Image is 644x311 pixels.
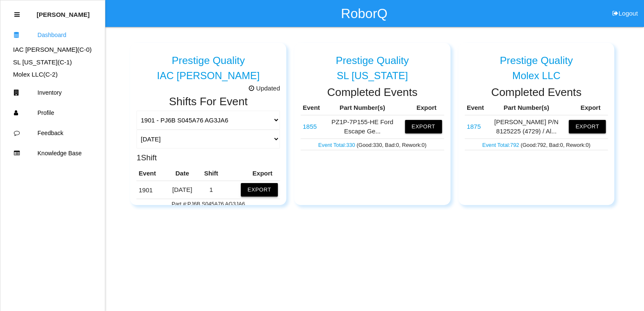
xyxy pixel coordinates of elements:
td: PZ1P-7P155-HE Ford Escape Gear Shift Assy [301,115,322,138]
div: Close [14,5,20,25]
a: 1875 [467,123,481,130]
a: Feedback [0,123,105,143]
a: Event Total:330 [318,142,357,148]
h5: Prestige Quality [172,55,245,66]
div: SL [US_STATE] [301,70,444,81]
a: Knowledge Base [0,143,105,163]
a: Event Total:792 [482,142,520,148]
a: Prestige Quality Molex LLC [465,48,608,82]
th: Export [224,167,280,181]
p: (Good: 330 , Bad: 0 , Rework: 0 ) [303,140,442,149]
h3: 1 Shift [136,152,157,162]
th: Part Number(s) [322,101,403,115]
a: Profile [0,103,105,123]
button: Export [569,120,606,133]
button: Export [241,183,278,197]
a: SL [US_STATE](C-1) [13,58,72,66]
td: [PERSON_NAME] P/N 8125225 (4729) / Al... [486,115,567,138]
p: Thomas Sontag [37,5,90,18]
th: Date [166,167,199,181]
h2: Completed Events [465,86,608,98]
th: Event [301,101,322,115]
div: Molex LLC [465,70,608,81]
div: SL Tennessee's Dashboard [0,58,105,67]
td: 1 [199,181,224,199]
a: Prestige Quality IAC [PERSON_NAME] [136,48,280,82]
th: Event [465,101,486,115]
h5: Prestige Quality [336,55,409,66]
th: Event [136,167,165,181]
th: Part Number(s) [486,101,567,115]
h2: Shifts For Event [136,96,280,108]
td: Alma P/N 8125225 (4729) / Alma P/N 8125693 (4739) [465,115,486,138]
td: PJ6B S045A76 AG3JA6 [136,181,165,199]
span: Updated [249,84,280,93]
td: [DATE] [166,181,199,199]
div: Molex LLC's Dashboard [0,70,105,80]
a: Prestige Quality SL [US_STATE] [301,48,444,82]
button: Export [405,120,442,133]
td: Part #: PJ6B S045A76 AG3JA6 [136,199,280,209]
th: Export [403,101,444,115]
a: Inventory [0,82,105,103]
th: Shift [199,167,224,181]
a: Dashboard [0,25,105,45]
h2: Completed Events [301,86,444,98]
a: IAC [PERSON_NAME](C-0) [13,46,92,53]
p: (Good: 792 , Bad: 0 , Rework: 0 ) [467,140,606,149]
div: IAC Alma's Dashboard [0,45,105,55]
td: PZ1P-7P155-HE Ford Escape Ge... [322,115,403,138]
th: Export [567,101,608,115]
div: IAC [PERSON_NAME] [136,70,280,81]
h5: Prestige Quality [500,55,573,66]
a: 1855 [303,123,317,130]
a: Molex LLC(C-2) [13,71,58,78]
